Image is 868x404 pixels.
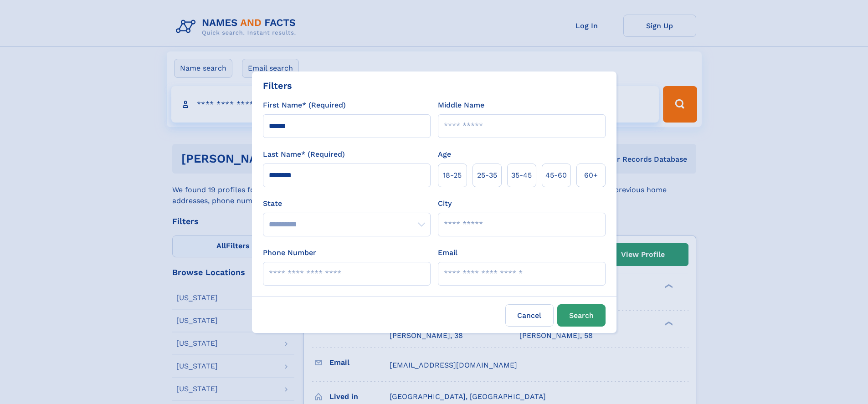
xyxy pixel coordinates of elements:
[263,198,431,209] label: State
[438,100,484,111] label: Middle Name
[443,170,462,181] span: 18‑25
[584,170,598,181] span: 60+
[477,170,497,181] span: 25‑35
[263,100,346,111] label: First Name* (Required)
[557,304,606,327] button: Search
[438,247,457,258] label: Email
[545,170,567,181] span: 45‑60
[438,198,452,209] label: City
[263,149,345,160] label: Last Name* (Required)
[263,247,316,258] label: Phone Number
[511,170,532,181] span: 35‑45
[438,149,451,160] label: Age
[263,79,292,92] div: Filters
[505,304,554,327] label: Cancel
